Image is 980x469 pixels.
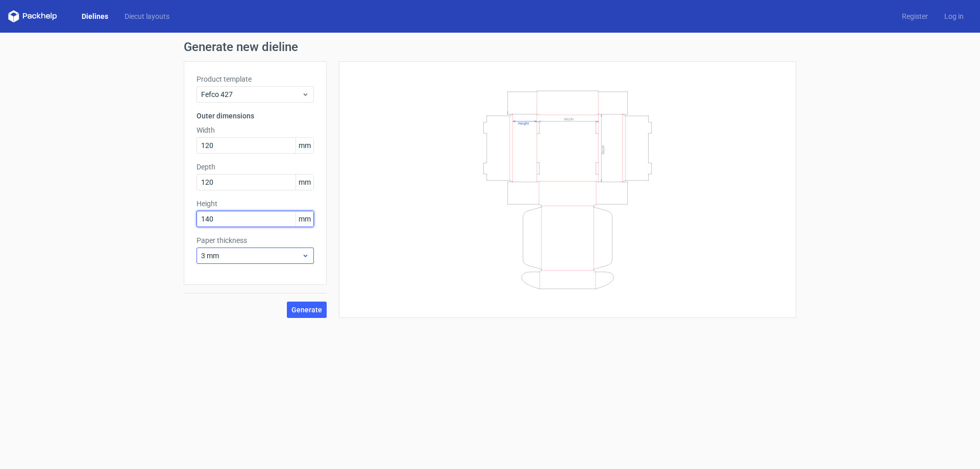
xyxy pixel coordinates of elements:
span: mm [296,211,313,227]
h3: Outer dimensions [197,111,314,121]
a: Log in [936,11,972,21]
label: Depth [197,162,314,172]
a: Register [894,11,936,21]
text: Width [564,116,574,121]
text: Depth [601,144,605,154]
button: Generate [287,302,327,318]
span: Fefco 427 [201,89,302,100]
label: Paper thickness [197,235,314,245]
label: Product template [197,74,314,84]
a: Diecut layouts [116,11,178,21]
label: Width [197,125,314,135]
a: Dielines [73,11,116,21]
span: 3 mm [201,251,302,261]
h1: Generate new dieline [184,41,796,53]
span: Generate [291,306,322,313]
text: Height [518,121,529,125]
span: mm [296,175,313,190]
label: Height [197,199,314,209]
span: mm [296,138,313,153]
